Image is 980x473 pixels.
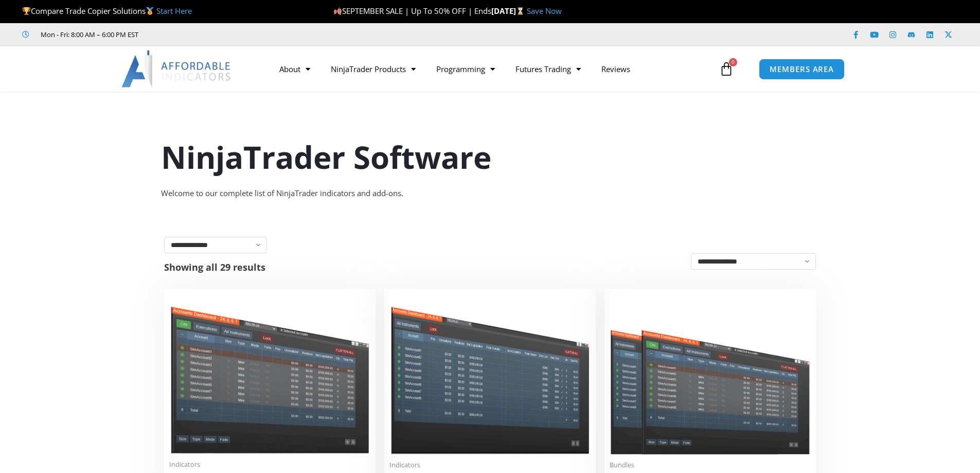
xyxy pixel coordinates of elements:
img: LogoAI | Affordable Indicators – NinjaTrader [121,50,232,87]
a: MEMBERS AREA [759,59,845,80]
span: Mon - Fri: 8:00 AM – 6:00 PM EST [38,28,138,41]
a: Reviews [591,57,640,81]
h1: NinjaTrader Software [161,135,819,179]
iframe: Customer reviews powered by Trustpilot [153,29,307,40]
span: Indicators [389,461,591,469]
img: Duplicate Account Actions [169,294,370,454]
img: 🏆 [23,7,30,15]
img: Accounts Dashboard Suite [610,294,811,454]
span: Indicators [169,460,370,469]
span: MEMBERS AREA [770,65,834,73]
a: Save Now [527,6,562,16]
a: Futures Trading [505,57,591,81]
a: 0 [704,54,749,84]
p: Showing all 29 results [164,262,265,272]
nav: Menu [269,57,717,81]
span: SEPTEMBER SALE | Up To 50% OFF | Ends [333,6,491,16]
span: 0 [729,58,737,66]
img: Account Risk Manager [389,294,591,454]
a: NinjaTrader Products [320,57,426,81]
span: Bundles [610,461,811,469]
img: ⌛ [516,7,524,15]
strong: [DATE] [491,6,527,16]
a: Start Here [156,6,192,16]
img: 🥇 [146,7,154,15]
select: Shop order [691,253,816,270]
img: 🍂 [334,7,342,15]
span: Compare Trade Copier Solutions [22,6,192,16]
div: Welcome to our complete list of NinjaTrader indicators and add-ons. [161,186,819,201]
a: Programming [426,57,505,81]
a: About [269,57,320,81]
